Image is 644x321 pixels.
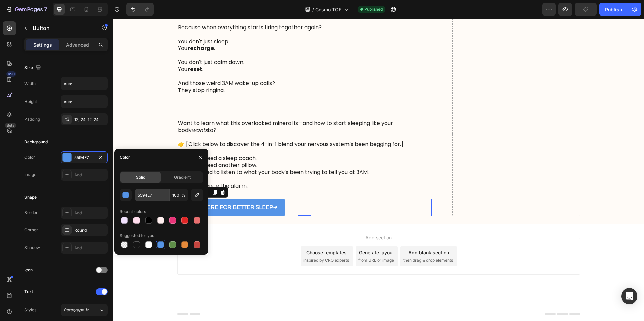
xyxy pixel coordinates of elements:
div: 450 [6,71,16,77]
button: 7 [3,3,50,16]
span: Paragraph 1* [64,307,89,313]
p: Settings [33,41,52,48]
button: Paragraph 1* [61,304,108,316]
div: Recent colors [120,209,146,215]
span: Solid [136,174,145,180]
div: Undo/Redo [126,3,154,16]
div: Suggested for you [120,233,154,239]
span: / [312,6,314,13]
div: Text [24,289,33,295]
div: Open Intercom Messenger [621,288,637,304]
span: % [181,192,185,198]
div: Padding [24,116,40,122]
div: Add... [74,172,106,178]
div: Add blank section [295,230,336,237]
span: Add section [250,215,281,222]
div: Width [24,81,36,87]
div: Size [24,63,42,72]
p: Button [33,24,90,32]
div: Background [24,139,48,145]
div: Publish [605,6,622,13]
div: Add... [74,210,106,216]
div: 5594E7 [74,155,94,161]
span: from URL or image [245,238,281,245]
div: Shape [24,194,37,200]
span: Cosmo TOF [315,6,341,13]
div: Round [74,227,106,233]
span: inspired by CRO experts [190,238,236,245]
div: Choose templates [193,230,234,237]
div: Height [24,99,37,105]
p: Advanced [66,41,89,48]
div: Button [73,170,88,176]
div: Corner [24,227,38,233]
iframe: Design area [113,19,644,321]
div: Border [24,210,38,216]
div: Color [120,154,130,160]
span: then drag & drop elements [290,238,340,245]
p: 7 [44,5,47,13]
div: Shadow [24,245,40,251]
div: Icon [24,267,33,273]
div: Generate layout [246,230,281,237]
div: Color [24,154,35,160]
div: Image [24,172,36,178]
strong: ➜ [160,185,164,192]
input: Eg: FFFFFF [135,189,169,201]
div: Styles [24,307,36,313]
input: Auto [61,77,107,90]
div: 12, 24, 12, 24 [74,117,106,123]
input: Auto [61,96,107,108]
span: Gradient [174,174,191,180]
div: Add... [74,245,106,251]
div: Beta [5,123,16,128]
button: Publish [599,3,628,16]
span: Published [364,6,383,12]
